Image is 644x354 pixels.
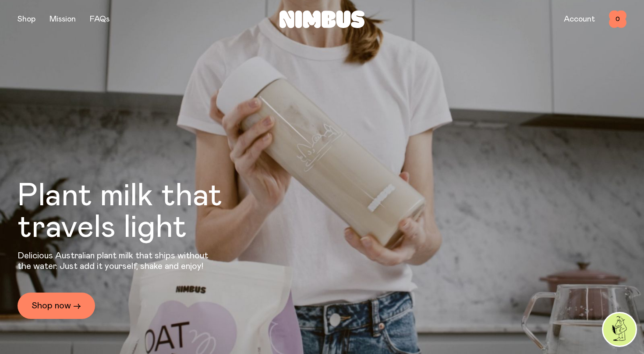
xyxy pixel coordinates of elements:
[609,11,626,28] button: 0
[18,180,270,243] h1: Plant milk that travels light
[50,15,76,23] a: Mission
[90,15,110,23] a: FAQs
[564,15,595,23] a: Account
[18,250,214,272] p: Delicious Australian plant milk that ships without the water. Just add it yourself, shake and enjoy!
[18,293,95,319] a: Shop now →
[603,313,636,346] img: agent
